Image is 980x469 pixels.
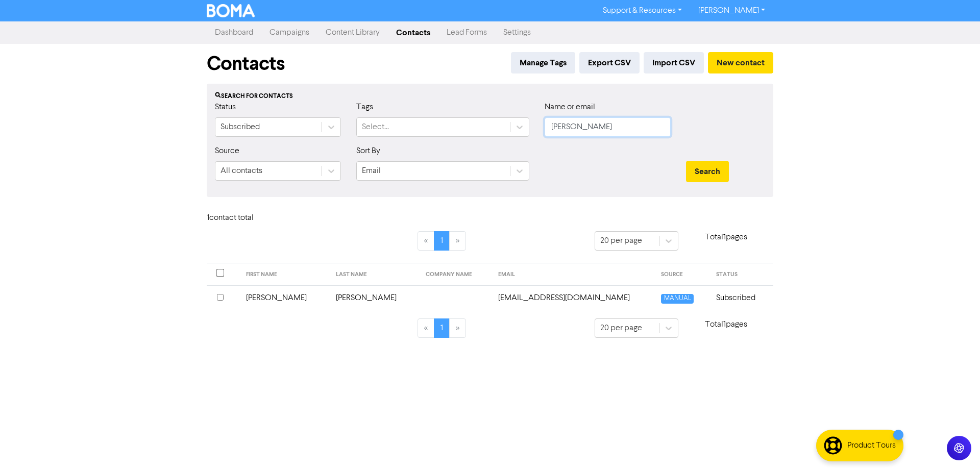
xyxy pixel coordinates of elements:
[207,22,261,43] a: Dashboard
[690,3,773,19] a: [PERSON_NAME]
[708,52,773,73] button: New contact
[215,92,765,101] div: Search for contacts
[655,263,709,286] th: SOURCE
[710,285,773,310] td: Subscribed
[661,294,693,304] span: MANUAL
[600,322,642,334] div: 20 per page
[434,231,450,251] a: Page 1 is your current page
[511,52,575,73] button: Manage Tags
[220,121,260,133] div: Subscribed
[356,145,380,157] label: Sort By
[207,52,285,76] h1: Contacts
[362,121,389,133] div: Select...
[220,165,262,177] div: All contacts
[579,52,640,73] button: Export CSV
[438,22,495,43] a: Lead Forms
[215,145,239,157] label: Source
[678,231,773,243] p: Total 1 pages
[215,101,236,113] label: Status
[356,101,373,113] label: Tags
[678,318,773,331] p: Total 1 pages
[240,285,330,310] td: [PERSON_NAME]
[492,263,655,286] th: EMAIL
[207,4,255,17] img: BOMA Logo
[330,285,420,310] td: [PERSON_NAME]
[644,52,704,73] button: Import CSV
[595,3,690,19] a: Support & Resources
[240,263,330,286] th: FIRST NAME
[495,22,539,43] a: Settings
[545,101,595,113] label: Name or email
[207,213,288,223] h6: 1 contact total
[434,318,450,338] a: Page 1 is your current page
[330,263,420,286] th: LAST NAME
[492,285,655,310] td: k.up@xtra.co.nz
[261,22,317,43] a: Campaigns
[420,263,492,286] th: COMPANY NAME
[388,22,438,43] a: Contacts
[929,420,980,469] iframe: Chat Widget
[600,235,642,247] div: 20 per page
[686,161,729,182] button: Search
[317,22,388,43] a: Content Library
[710,263,773,286] th: STATUS
[362,165,381,177] div: Email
